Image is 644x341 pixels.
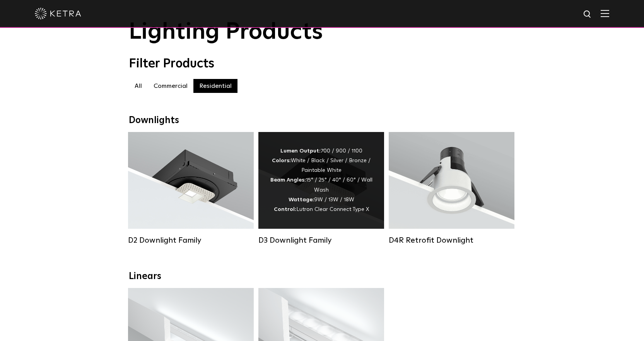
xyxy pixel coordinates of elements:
[296,207,369,212] span: Lutron Clear Connect Type X
[148,79,193,93] label: Commercial
[129,271,516,282] div: Linears
[280,148,321,154] strong: Lumen Output:
[601,10,609,17] img: Hamburger%20Nav.svg
[389,132,514,245] a: D4R Retrofit Downlight Lumen Output:800Colors:White / BlackBeam Angles:15° / 25° / 40° / 60°Watta...
[258,236,384,245] div: D3 Downlight Family
[128,236,254,245] div: D2 Downlight Family
[129,79,148,93] label: All
[289,197,314,202] strong: Wattage:
[129,115,516,126] div: Downlights
[272,158,291,163] strong: Colors:
[274,207,296,212] strong: Control:
[129,57,516,71] div: Filter Products
[258,132,384,245] a: D3 Downlight Family Lumen Output:700 / 900 / 1100Colors:White / Black / Silver / Bronze / Paintab...
[583,10,593,19] img: search icon
[193,79,237,93] label: Residential
[270,177,306,183] strong: Beam Angles:
[35,8,81,19] img: ketra-logo-2019-white
[128,132,254,245] a: D2 Downlight Family Lumen Output:1200Colors:White / Black / Gloss Black / Silver / Bronze / Silve...
[389,236,514,245] div: D4R Retrofit Downlight
[270,146,372,214] div: 700 / 900 / 1100 White / Black / Silver / Bronze / Paintable White 15° / 25° / 40° / 60° / Wall W...
[129,21,323,44] span: Lighting Products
